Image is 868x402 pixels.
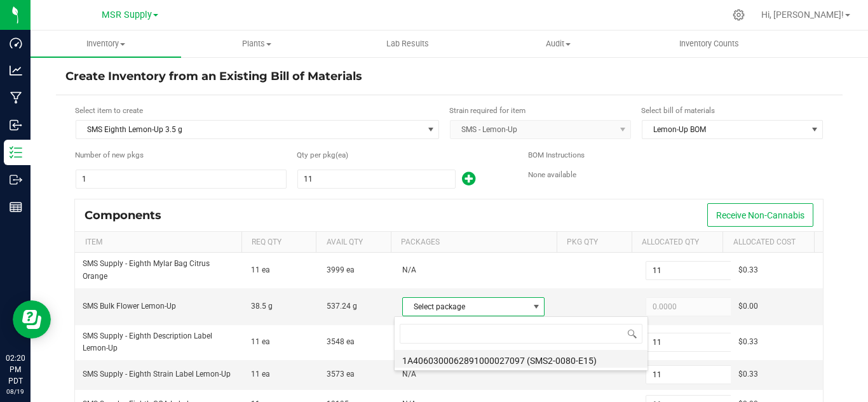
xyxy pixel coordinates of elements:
[449,106,526,115] span: Strain required for item
[327,265,355,274] span: 3999 ea
[716,210,804,220] span: Receive Non-Cannabis
[528,151,585,159] span: BOM Instructions
[316,232,391,253] th: Avail Qty
[182,38,331,50] span: Plants
[332,30,482,57] a: Lab Results
[403,298,528,316] span: Select package
[251,370,270,379] span: 11 ea
[10,91,22,104] inline-svg: Manufacturing
[10,146,22,159] inline-svg: Inventory
[251,302,273,311] span: 38.5 g
[484,38,633,50] span: Audit
[76,121,423,138] span: SMS Eighth Lemon-Up 3.5 g
[102,10,152,20] span: MSR Supply
[75,232,241,253] th: Item
[10,64,22,77] inline-svg: Analytics
[456,177,475,186] span: Add new output
[83,370,231,379] span: SMS Supply - Eighth Strain Label Lemon-Up
[181,30,332,57] a: Plants
[6,387,25,396] p: 08/19
[83,302,176,311] span: SMS Bulk Flower Lemon-Up
[83,332,212,352] span: SMS Supply - Eighth Description Label Lemon-Up
[31,38,181,50] span: Inventory
[327,302,357,311] span: 537.24 g
[10,119,22,131] inline-svg: Inbound
[13,300,51,338] iframe: Resource center
[10,201,22,213] inline-svg: Reports
[761,10,844,20] span: Hi, [PERSON_NAME]!
[75,150,144,161] span: Number of new packages to create
[557,232,632,253] th: Pkg Qty
[6,352,25,387] p: 02:20 PM PDT
[327,337,355,346] span: 3548 ea
[31,30,181,57] a: Inventory
[83,259,210,280] span: SMS Supply - Eighth Mylar Bag Citrus Orange
[632,232,723,253] th: Allocated Qty
[297,150,336,161] span: Quantity per package (ea)
[707,203,813,227] button: Receive Non-Cannabis
[369,38,446,50] span: Lab Results
[738,302,758,311] span: $0.00
[528,170,576,179] span: None available
[738,337,758,346] span: $0.33
[391,232,557,253] th: Packages
[327,370,355,379] span: 3573 ea
[241,232,316,253] th: Req Qty
[731,9,747,21] div: Manage settings
[662,38,756,50] span: Inventory Counts
[738,370,758,379] span: $0.33
[642,121,806,138] span: Lemon-Up BOM
[10,37,22,50] inline-svg: Dashboard
[402,265,416,274] span: N/A
[65,69,833,85] h4: Create Inventory from an Existing Bill of Materials
[634,30,784,57] a: Inventory Counts
[75,106,143,115] span: Select item to create
[336,150,347,161] span: (ea)
[251,265,270,274] span: 11 ea
[483,30,634,57] a: Audit
[722,232,814,253] th: Allocated Cost
[738,265,758,274] span: $0.33
[402,370,416,379] span: N/A
[641,106,715,115] span: Select bill of materials
[251,337,270,346] span: 11 ea
[10,173,22,186] inline-svg: Outbound
[85,208,171,222] div: Components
